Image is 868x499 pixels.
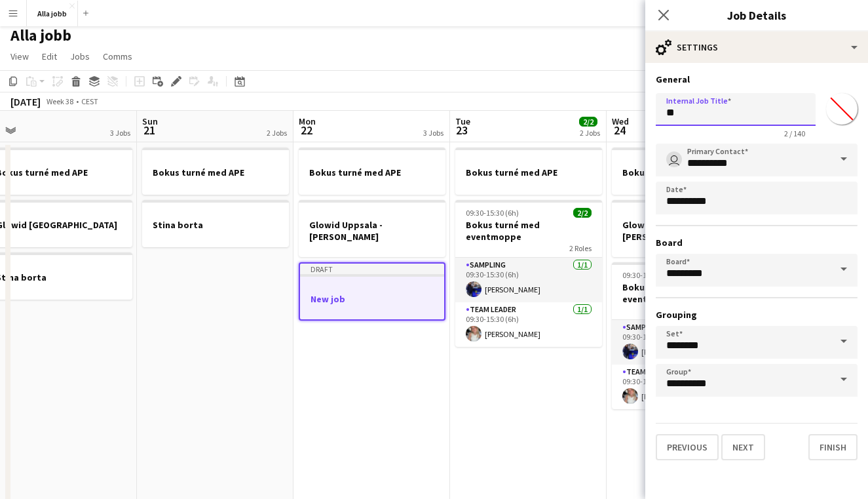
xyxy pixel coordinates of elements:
[81,96,98,106] div: CEST
[5,48,34,65] a: View
[612,320,759,365] app-card-role: Sampling1/109:30-15:30 (6h)[PERSON_NAME]
[612,262,759,409] app-job-card: 09:30-15:30 (6h)2/2Bokus turné med eventmoppe2 RolesSampling1/109:30-15:30 (6h)[PERSON_NAME]Team ...
[612,167,759,178] h3: Bokus turné med APE
[142,200,289,247] app-job-card: Stina borta
[299,115,316,127] span: Mon
[140,123,158,138] span: 21
[612,148,759,195] app-job-card: Bokus turné med APE
[569,243,592,253] span: 2 Roles
[423,128,443,138] div: 3 Jobs
[455,258,602,302] app-card-role: Sampling1/109:30-15:30 (6h)[PERSON_NAME]
[808,434,858,460] button: Finish
[98,48,138,65] a: Comms
[37,48,62,65] a: Edit
[573,208,592,218] span: 2/2
[656,237,858,249] h3: Board
[455,200,602,347] app-job-card: 09:30-15:30 (6h)2/2Bokus turné med eventmoppe2 RolesSampling1/109:30-15:30 (6h)[PERSON_NAME]Team ...
[645,7,868,24] h3: Job Details
[610,123,629,138] span: 24
[453,123,470,138] span: 23
[455,302,602,347] app-card-role: Team Leader1/109:30-15:30 (6h)[PERSON_NAME]
[42,50,57,62] span: Edit
[455,219,602,243] h3: Bokus turné med eventmoppe
[299,200,445,257] app-job-card: Glowid Uppsala - [PERSON_NAME]
[142,115,158,127] span: Sun
[580,128,600,138] div: 2 Jobs
[612,219,759,243] h3: Glowid Gbg - [PERSON_NAME]
[645,31,868,63] div: Settings
[300,264,444,274] div: Draft
[299,167,445,178] h3: Bokus turné med APE
[656,309,858,321] h3: Grouping
[300,293,444,305] h3: New job
[142,219,289,231] h3: Stina borta
[612,281,759,305] h3: Bokus turné med eventmoppe
[27,1,78,26] button: Alla jobb
[142,148,289,195] app-job-card: Bokus turné med APE
[612,365,759,409] app-card-role: Team Leader1/109:30-15:30 (6h)[PERSON_NAME]
[466,208,519,218] span: 09:30-15:30 (6h)
[656,73,858,85] h3: General
[455,167,602,178] h3: Bokus turné med APE
[579,117,597,127] span: 2/2
[455,148,602,195] app-job-card: Bokus turné med APE
[10,50,29,62] span: View
[774,129,816,138] span: 2 / 140
[299,262,445,321] app-job-card: DraftNew job
[297,123,316,138] span: 22
[65,48,95,65] a: Jobs
[656,434,719,460] button: Previous
[612,115,629,127] span: Wed
[622,270,675,280] span: 09:30-15:30 (6h)
[43,96,76,106] span: Week 38
[10,26,71,45] h1: Alla jobb
[299,219,445,243] h3: Glowid Uppsala - [PERSON_NAME]
[455,115,470,127] span: Tue
[267,128,287,138] div: 2 Jobs
[103,50,132,62] span: Comms
[70,50,90,62] span: Jobs
[721,434,765,460] button: Next
[142,167,289,178] h3: Bokus turné med APE
[110,128,130,138] div: 3 Jobs
[299,148,445,195] app-job-card: Bokus turné med APE
[612,200,759,257] app-job-card: Glowid Gbg - [PERSON_NAME]
[10,95,41,108] div: [DATE]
